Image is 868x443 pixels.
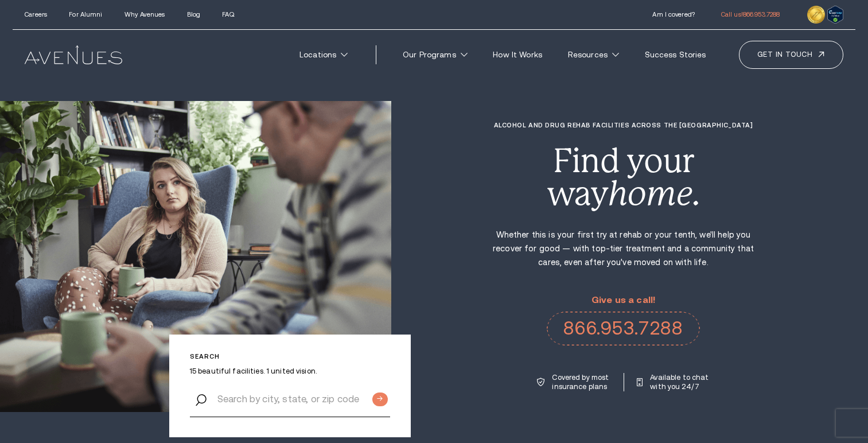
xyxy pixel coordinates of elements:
p: Search [190,353,391,360]
a: Am I covered? [652,11,694,18]
p: Give us a call! [547,295,700,305]
a: Our Programs [393,44,477,65]
i: home. [608,174,700,213]
a: How It Works [483,44,552,65]
p: 15 beautiful facilities. 1 united vision. [190,367,391,376]
input: Search by city, state, or zip code [190,380,391,417]
a: Covered by most insurance plans [537,373,612,391]
p: Available to chat with you 24/7 [650,373,710,391]
a: Why Avenues [124,11,165,18]
span: 866.953.7288 [743,11,780,18]
input: Submit [372,393,387,406]
img: Verify Approval for www.avenuesrecovery.com [827,6,843,23]
div: Find your way [492,145,755,211]
p: Whether this is your first try at rehab or your tenth, we'll help you recover for good — with top... [492,228,755,269]
h1: Alcohol and Drug Rehab Facilities across the [GEOGRAPHIC_DATA] [492,122,755,129]
a: Blog [187,11,200,18]
a: 866.953.7288 [547,312,700,346]
a: Careers [25,11,47,18]
a: Verify LegitScript Approval for www.avenuesrecovery.com [827,8,843,17]
a: Available to chat with you 24/7 [637,373,710,391]
a: For Alumni [69,11,102,18]
a: Get in touch [739,41,843,68]
a: Resources [558,44,629,65]
a: Call us!866.953.7288 [721,11,780,18]
a: Locations [290,44,357,65]
p: Covered by most insurance plans [552,373,612,391]
a: Success Stories [635,44,715,65]
a: FAQ [222,11,233,18]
